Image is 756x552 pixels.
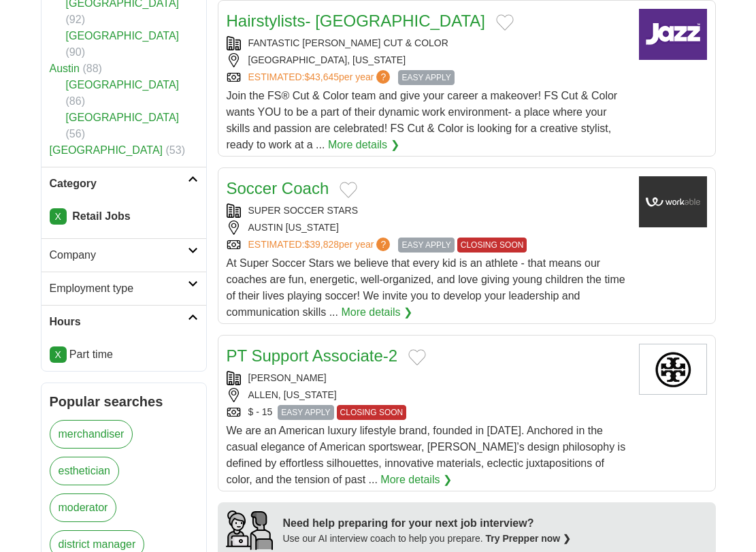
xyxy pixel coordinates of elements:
[639,344,707,395] img: Tory Burch logo
[486,533,572,544] a: Try Prepper now ❯
[227,204,628,218] div: SUPER SOCCER STARS
[227,53,628,67] div: [GEOGRAPHIC_DATA], [US_STATE]
[66,30,180,42] a: [GEOGRAPHIC_DATA]
[50,176,188,192] h2: Category
[66,112,180,123] a: [GEOGRAPHIC_DATA]
[50,420,133,449] a: merchandiser
[304,71,339,82] span: $43,645
[248,238,393,253] a: ESTIMATED:$39,828per year?
[66,79,180,91] a: [GEOGRAPHIC_DATA]
[639,9,707,60] img: Company logo
[376,238,390,251] span: ?
[50,346,198,363] li: Part time
[227,12,485,30] a: Hairstylists- [GEOGRAPHIC_DATA]
[376,70,390,84] span: ?
[42,167,206,200] a: Category
[227,221,628,235] div: AUSTIN [US_STATE]
[337,405,407,420] span: CLOSING SOON
[227,179,329,197] a: Soccer Coach
[166,144,185,156] span: (53)
[248,372,327,383] a: [PERSON_NAME]
[50,208,67,225] a: X
[227,346,398,365] a: PT Support Associate-2
[42,272,206,305] a: Employment type
[398,70,454,85] span: EASY APPLY
[408,349,426,366] button: Add to favorite jobs
[278,405,333,420] span: EASY APPLY
[50,247,188,263] h2: Company
[248,70,393,85] a: ESTIMATED:$43,645per year?
[50,457,120,485] a: esthetician
[227,388,628,402] div: ALLEN, [US_STATE]
[227,425,626,485] span: We are an American luxury lifestyle brand, founded in [DATE]. Anchored in the casual elegance of ...
[66,128,85,140] span: (56)
[283,515,572,532] div: Need help preparing for your next job interview?
[496,14,514,31] button: Add to favorite jobs
[227,36,628,50] div: FANTASTIC [PERSON_NAME] CUT & COLOR
[42,305,206,338] a: Hours
[50,314,188,330] h2: Hours
[341,304,412,321] a: More details ❯
[398,238,454,253] span: EASY APPLY
[66,95,85,107] span: (86)
[66,14,85,25] span: (92)
[72,210,130,222] strong: Retail Jobs
[639,176,707,227] img: Company logo
[304,239,339,250] span: $39,828
[50,346,67,363] a: X
[380,472,452,488] a: More details ❯
[283,532,572,546] div: Use our AI interview coach to help you prepare.
[50,391,198,412] h2: Popular searches
[328,137,399,153] a: More details ❯
[50,280,188,297] h2: Employment type
[340,182,357,198] button: Add to favorite jobs
[457,238,527,253] span: CLOSING SOON
[50,144,163,156] a: [GEOGRAPHIC_DATA]
[227,90,618,150] span: Join the FS® Cut & Color team and give your career a makeover! FS Cut & Color wants YOU to be a p...
[227,405,628,420] div: $ - 15
[227,257,625,318] span: At Super Soccer Stars we believe that every kid is an athlete - that means our coaches are fun, e...
[50,493,117,522] a: moderator
[50,63,80,74] a: Austin
[66,46,85,58] span: (90)
[82,63,101,74] span: (88)
[42,238,206,272] a: Company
